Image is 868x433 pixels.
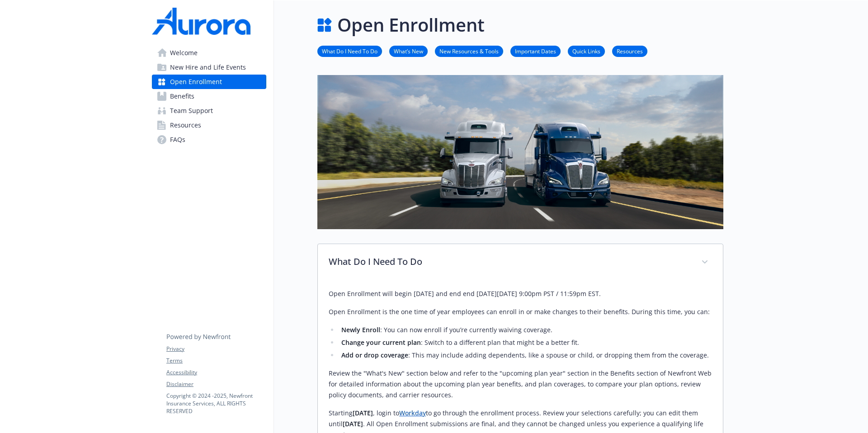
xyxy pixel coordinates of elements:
[170,104,213,118] span: Team Support
[339,350,712,361] li: : This may include adding dependents, like a spouse or child, or dropping them from the coverage.
[435,47,503,55] a: New Resources & Tools
[318,244,723,281] div: What Do I Need To Do
[152,118,266,132] a: Resources
[339,325,712,335] li: : You can now enroll if you’re currently waiving coverage.
[317,47,382,55] a: What Do I Need To Do
[612,47,647,55] a: Resources
[152,104,266,118] a: Team Support
[343,419,363,428] strong: [DATE]
[152,89,266,104] a: Benefits
[329,306,712,317] p: Open Enrollment is the one time of year employees can enroll in or make changes to their benefits...
[317,75,723,229] img: open enrollment page banner
[510,47,561,55] a: Important Dates
[170,89,194,104] span: Benefits
[329,288,712,299] p: Open Enrollment will begin [DATE] and end end [DATE][DATE] 9:00pm PST / 11:59pm EST.
[399,409,426,417] a: Workday
[166,357,266,365] a: Terms
[170,60,246,75] span: New Hire and Life Events
[166,380,266,388] a: Disclaimer
[353,409,373,417] strong: [DATE]
[341,338,421,347] strong: Change your current plan
[341,351,408,359] strong: Add or drop coverage
[341,325,380,334] strong: Newly Enroll
[339,337,712,348] li: : Switch to a different plan that might be a better fit.
[568,47,605,55] a: Quick Links
[166,345,266,353] a: Privacy
[389,47,428,55] a: What’s New
[329,368,712,400] p: Review the "What's New" section below and refer to the "upcoming plan year" section in the Benefi...
[152,132,266,147] a: FAQs
[152,46,266,60] a: Welcome
[337,11,485,38] h1: Open Enrollment
[166,368,266,377] a: Accessibility
[170,46,198,60] span: Welcome
[170,132,185,147] span: FAQs
[170,75,222,89] span: Open Enrollment
[166,392,266,415] p: Copyright © 2024 - 2025 , Newfront Insurance Services, ALL RIGHTS RESERVED
[152,60,266,75] a: New Hire and Life Events
[152,75,266,89] a: Open Enrollment
[170,118,201,132] span: Resources
[329,255,690,268] p: What Do I Need To Do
